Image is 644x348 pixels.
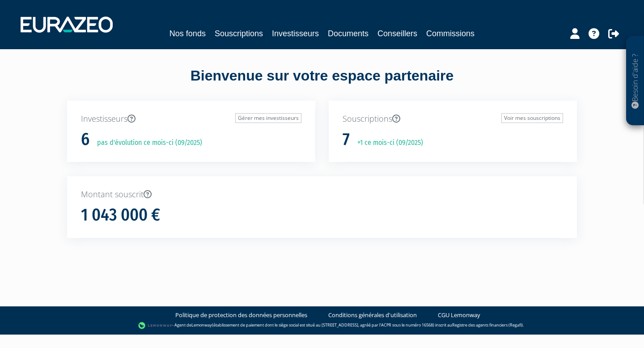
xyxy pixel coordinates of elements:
p: Investisseurs [81,113,301,125]
p: Besoin d'aide ? [630,41,640,121]
p: Montant souscrit [81,189,563,200]
img: logo-lemonway.png [138,321,173,330]
p: Souscriptions [343,113,563,125]
a: Investisseurs [272,27,319,40]
a: Registre des agents financiers (Regafi) [452,322,523,328]
a: Conditions générales d'utilisation [328,311,417,319]
h1: 7 [343,130,350,149]
a: Voir mes souscriptions [501,113,563,123]
a: Conseillers [377,27,417,40]
a: Gérer mes investisseurs [235,113,301,123]
a: Politique de protection des données personnelles [175,311,307,319]
p: +1 ce mois-ci (09/2025) [351,138,423,148]
h1: 6 [81,130,89,149]
h1: 1 043 000 € [81,206,160,225]
img: 1732889491-logotype_eurazeo_blanc_rvb.png [21,17,113,33]
div: - Agent de (établissement de paiement dont le siège social est situé au [STREET_ADDRESS], agréé p... [9,321,635,330]
a: Souscriptions [215,27,263,40]
a: CGU Lemonway [438,311,480,319]
a: Nos fonds [169,27,206,40]
a: Commissions [426,27,475,40]
a: Lemonway [191,322,212,328]
p: pas d'évolution ce mois-ci (09/2025) [91,138,202,148]
div: Bienvenue sur votre espace partenaire [60,66,584,101]
a: Documents [328,27,369,40]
